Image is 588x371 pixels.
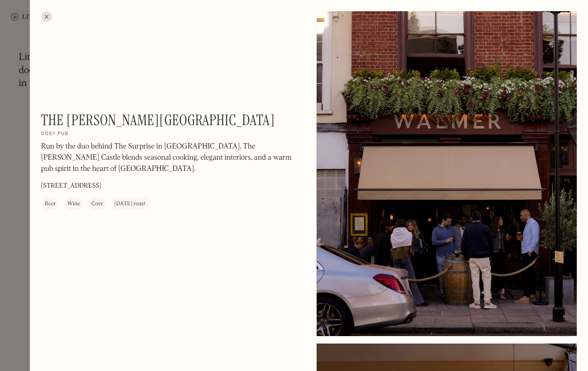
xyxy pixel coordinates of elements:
[91,200,103,209] div: Cosy
[41,131,69,138] h2: Cosy pub
[41,111,275,129] h1: The [PERSON_NAME][GEOGRAPHIC_DATA]
[45,200,56,209] div: Beer
[67,200,80,209] div: Wine
[41,142,293,175] p: Run by the duo behind The Surprise in [GEOGRAPHIC_DATA], The [PERSON_NAME] Castle blends seasonal...
[114,200,145,209] div: [DATE] roast
[41,182,101,191] p: [STREET_ADDRESS]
